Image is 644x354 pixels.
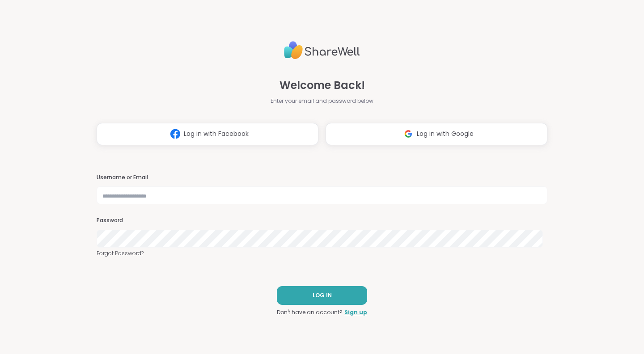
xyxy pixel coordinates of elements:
button: Log in with Google [326,123,547,145]
span: Log in with Facebook [184,129,249,139]
span: Welcome Back! [280,77,365,93]
h3: Password [97,217,547,224]
span: Log in with Google [417,129,474,139]
a: Sign up [344,308,367,316]
img: ShareWell Logomark [167,126,184,142]
button: Log in with Facebook [97,123,318,145]
span: Don't have an account? [277,308,343,316]
h3: Username or Email [97,174,547,181]
img: ShareWell Logomark [400,126,417,142]
a: Forgot Password? [97,249,547,257]
span: Enter your email and password below [271,97,373,105]
span: LOG IN [313,291,332,299]
img: ShareWell Logo [284,38,360,63]
button: LOG IN [277,286,367,305]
